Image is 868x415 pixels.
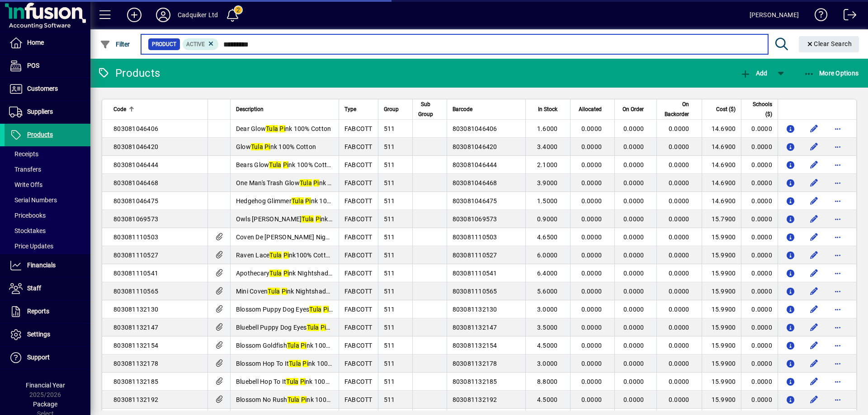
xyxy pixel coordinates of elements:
em: Pi [301,342,307,349]
button: Filter [98,36,132,52]
span: Blossom Goldfish nk 100% Cotton [236,342,352,349]
td: 0.0000 [741,138,778,156]
span: 0.0000 [581,197,602,205]
span: One Man's Trash Glow nk 100% Cotton [236,179,365,187]
span: Products [27,131,53,138]
span: 3.5000 [537,324,558,331]
button: More options [830,194,845,208]
span: 803081046468 [453,179,497,187]
div: Products [97,66,160,80]
span: 0.0000 [623,143,644,150]
button: Add [120,7,149,23]
span: Coven De [PERSON_NAME] Nightshade nk 100% Cotton 112cm wide [236,233,451,241]
span: FABCOTT [344,215,373,223]
button: More options [830,176,845,190]
em: Tula [302,215,314,223]
td: 15.9900 [702,391,741,409]
span: Barcode [453,104,472,114]
td: 0.0000 [741,174,778,192]
span: POS [27,62,39,69]
em: Tula [269,270,282,277]
em: Tula [266,125,278,132]
a: Receipts [5,146,90,162]
span: 803081110565 [453,288,497,295]
td: 14.6900 [702,192,741,210]
button: More options [830,248,845,262]
td: 0.0000 [741,228,778,246]
span: Financials [27,261,56,269]
span: 0.0000 [581,252,602,259]
span: 803081069573 [113,215,158,223]
td: 0.0000 [741,318,778,336]
td: 15.9900 [702,264,741,282]
td: 15.7900 [702,210,741,228]
span: 0.0000 [669,288,689,295]
td: 14.6900 [702,120,741,138]
em: Tula [300,179,312,187]
span: Filter [100,41,130,48]
span: 803081110565 [113,288,158,295]
span: Reports [27,308,49,315]
span: 803081110541 [453,270,497,277]
span: Transfers [9,166,41,173]
em: Pi [302,360,308,367]
span: 0.0000 [581,378,602,385]
em: Pi [323,306,329,313]
a: POS [5,55,90,77]
span: 511 [384,197,395,205]
span: Suppliers [27,108,53,115]
em: Tula [286,378,298,385]
span: Owls [PERSON_NAME] nk 100% Cotton [236,215,367,223]
button: Edit [807,374,821,389]
button: More options [830,338,845,353]
em: Pi [305,197,311,205]
button: More options [830,121,845,136]
em: Tula [309,306,321,313]
span: Staff [27,284,41,292]
button: More options [830,230,845,244]
button: Profile [149,7,178,23]
span: 803081046420 [453,143,497,150]
span: 803081110503 [113,233,158,241]
em: Tula [307,324,319,331]
span: 0.0000 [669,360,689,367]
td: 0.0000 [741,373,778,391]
span: Support [27,354,50,361]
em: Tula [269,252,282,259]
span: FABCOTT [344,378,373,385]
div: Barcode [453,104,520,114]
span: Clear Search [806,40,852,47]
button: Edit [807,121,821,136]
span: 511 [384,233,395,241]
em: Pi [300,378,306,385]
span: 0.0000 [669,378,689,385]
button: Edit [807,338,821,353]
button: Edit [807,392,821,407]
span: 803081132185 [113,378,158,385]
td: 0.0000 [741,300,778,318]
span: Bluebell Hop To It nk 100% Cotton [236,378,352,385]
span: Receipts [9,150,38,158]
mat-chip: Activation Status: Active [183,38,219,50]
span: 803081132154 [453,342,497,349]
span: 3.0000 [537,360,558,367]
em: Pi [283,252,289,259]
div: Sub Group [418,99,441,119]
span: FABCOTT [344,233,373,241]
span: 0.0000 [581,360,602,367]
span: 0.0000 [669,306,689,313]
td: 15.9900 [702,282,741,300]
span: 803081132154 [113,342,158,349]
span: 0.0000 [581,288,602,295]
button: Add [738,65,769,81]
td: 0.0000 [741,336,778,354]
span: 0.0000 [581,342,602,349]
button: Edit [807,248,821,262]
span: Financial Year [26,382,65,389]
span: More Options [804,70,859,77]
a: Home [5,32,90,54]
span: 511 [384,360,395,367]
span: 511 [384,270,395,277]
span: Group [384,104,399,114]
button: Edit [807,158,821,172]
